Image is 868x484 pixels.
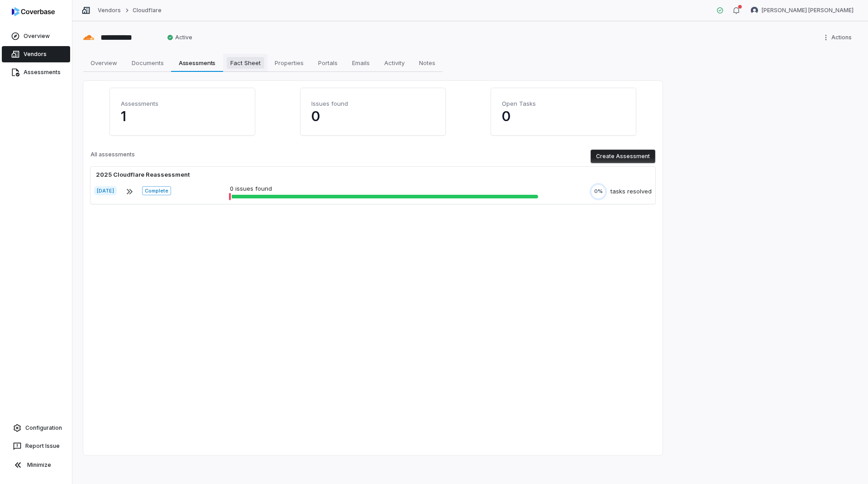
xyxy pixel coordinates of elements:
span: Notes [415,57,439,69]
span: Overview [87,57,121,69]
a: Cloudflare [133,7,161,14]
a: Vendors [98,7,121,14]
span: Report Issue [25,442,60,450]
h4: Open Tasks [502,99,625,108]
button: Minimize [4,456,68,474]
span: [DATE] [94,186,117,195]
span: 0% [594,188,603,195]
span: Documents [128,57,167,69]
div: 2025 Cloudflare Reassessment [94,170,191,179]
img: logo-D7KZi-bG.svg [12,7,55,16]
a: Assessments [2,64,70,80]
span: Configuration [25,424,62,432]
span: Active [167,34,192,41]
span: Minimize [27,461,51,469]
div: tasks resolved [610,187,652,196]
p: 0 [502,108,625,124]
span: [PERSON_NAME] [PERSON_NAME] [762,7,854,14]
button: More actions [820,31,857,44]
a: Vendors [2,46,70,62]
span: Portals [315,57,341,69]
span: Vendors [24,51,47,58]
span: Complete [142,186,171,195]
h4: Assessments [121,99,244,108]
a: Overview [2,28,70,44]
p: 0 [311,108,434,124]
p: 1 [121,108,244,124]
img: Bastian Bartels avatar [751,7,758,14]
span: Properties [271,57,307,69]
button: Report Issue [4,438,68,454]
p: 0 issues found [230,184,538,193]
span: Fact Sheet [227,57,264,69]
span: Emails [348,57,373,69]
span: Activity [381,57,408,69]
h4: Issues found [311,99,434,108]
button: Bastian Bartels avatar[PERSON_NAME] [PERSON_NAME] [745,4,859,17]
button: Create Assessment [591,150,655,163]
p: All assessments [91,151,135,162]
a: Configuration [4,420,68,436]
span: Assessments [24,69,61,76]
span: Assessments [175,57,219,69]
span: Overview [24,33,50,40]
